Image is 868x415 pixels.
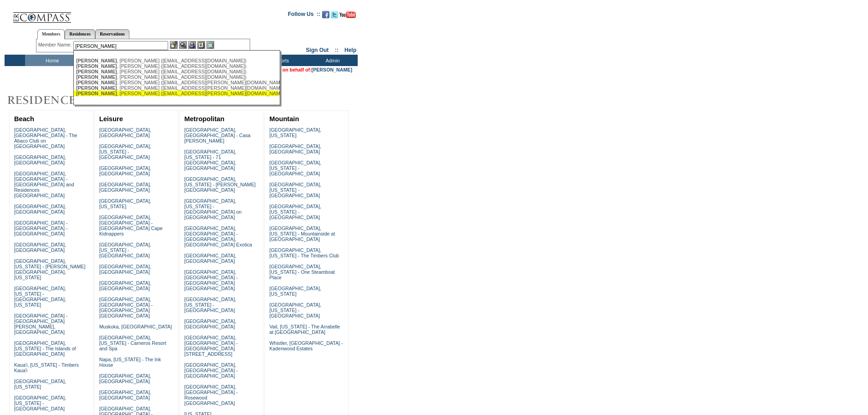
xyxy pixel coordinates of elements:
[76,74,277,80] div: , [PERSON_NAME] ([EMAIL_ADDRESS][DOMAIN_NAME])
[335,47,339,53] span: ::
[179,41,187,49] img: View
[305,55,358,66] td: Admin
[14,204,66,215] a: [GEOGRAPHIC_DATA], [GEOGRAPHIC_DATA]
[269,225,335,242] a: [GEOGRAPHIC_DATA], [US_STATE] - Mountainside at [GEOGRAPHIC_DATA]
[14,258,86,280] a: [GEOGRAPHIC_DATA], [US_STATE] - [PERSON_NAME][GEOGRAPHIC_DATA], [US_STATE]
[184,225,252,247] a: [GEOGRAPHIC_DATA], [GEOGRAPHIC_DATA] - [GEOGRAPHIC_DATA], [GEOGRAPHIC_DATA] Exotica
[14,127,77,149] a: [GEOGRAPHIC_DATA], [GEOGRAPHIC_DATA] - The Abaco Club on [GEOGRAPHIC_DATA]
[322,11,329,18] img: Become our fan on Facebook
[248,67,352,72] span: You are acting on behalf of:
[184,176,256,193] a: [GEOGRAPHIC_DATA], [US_STATE] - [PERSON_NAME][GEOGRAPHIC_DATA]
[99,264,151,275] a: [GEOGRAPHIC_DATA], [GEOGRAPHIC_DATA]
[322,14,329,19] a: Become our fan on Facebook
[99,127,151,138] a: [GEOGRAPHIC_DATA], [GEOGRAPHIC_DATA]
[184,384,237,406] a: [GEOGRAPHIC_DATA], [GEOGRAPHIC_DATA] - Rosewood [GEOGRAPHIC_DATA]
[197,41,205,49] img: Reservations
[312,67,352,72] a: [PERSON_NAME]
[14,171,74,198] a: [GEOGRAPHIC_DATA], [GEOGRAPHIC_DATA] - [GEOGRAPHIC_DATA] and Residences [GEOGRAPHIC_DATA]
[269,340,343,351] a: Whistler, [GEOGRAPHIC_DATA] - Kadenwood Estates
[269,324,340,335] a: Vail, [US_STATE] - The Arrabelle at [GEOGRAPHIC_DATA]
[99,297,153,318] a: [GEOGRAPHIC_DATA], [GEOGRAPHIC_DATA] - [GEOGRAPHIC_DATA] [GEOGRAPHIC_DATA]
[76,58,277,63] div: , [PERSON_NAME] ([EMAIL_ADDRESS][DOMAIN_NAME])
[184,297,236,313] a: [GEOGRAPHIC_DATA], [US_STATE] - [GEOGRAPHIC_DATA]
[344,47,356,53] a: Help
[288,10,320,21] td: Follow Us ::
[206,41,214,49] img: b_calculator.gif
[269,143,321,154] a: [GEOGRAPHIC_DATA], [GEOGRAPHIC_DATA]
[331,14,338,19] a: Follow us on Twitter
[99,143,151,160] a: [GEOGRAPHIC_DATA], [US_STATE] - [GEOGRAPHIC_DATA]
[14,313,67,335] a: [GEOGRAPHIC_DATA] - [GEOGRAPHIC_DATA][PERSON_NAME], [GEOGRAPHIC_DATA]
[99,165,151,176] a: [GEOGRAPHIC_DATA], [GEOGRAPHIC_DATA]
[170,41,178,49] img: b_edit.gif
[14,362,79,373] a: Kaua'i, [US_STATE] - Timbers Kaua'i
[99,389,151,400] a: [GEOGRAPHIC_DATA], [GEOGRAPHIC_DATA]
[76,91,117,96] span: [PERSON_NAME]
[184,318,236,329] a: [GEOGRAPHIC_DATA], [GEOGRAPHIC_DATA]
[14,286,66,307] a: [GEOGRAPHIC_DATA], [US_STATE] - [GEOGRAPHIC_DATA], [US_STATE]
[76,63,277,69] div: , [PERSON_NAME] ([EMAIL_ADDRESS][DOMAIN_NAME])
[76,80,117,85] span: [PERSON_NAME]
[331,11,338,18] img: Follow us on Twitter
[184,335,237,357] a: [GEOGRAPHIC_DATA], [GEOGRAPHIC_DATA] - [GEOGRAPHIC_DATA][STREET_ADDRESS]
[14,115,34,123] a: Beach
[5,14,12,14] img: i.gif
[76,74,117,80] span: [PERSON_NAME]
[14,340,76,357] a: [GEOGRAPHIC_DATA], [US_STATE] - The Islands of [GEOGRAPHIC_DATA]
[76,69,117,74] span: [PERSON_NAME]
[269,127,321,138] a: [GEOGRAPHIC_DATA], [US_STATE]
[14,154,66,165] a: [GEOGRAPHIC_DATA], [GEOGRAPHIC_DATA]
[76,85,117,91] span: [PERSON_NAME]
[269,302,321,318] a: [GEOGRAPHIC_DATA], [US_STATE] - [GEOGRAPHIC_DATA]
[269,264,335,280] a: [GEOGRAPHIC_DATA], [US_STATE] - One Steamboat Place
[269,182,321,198] a: [GEOGRAPHIC_DATA], [US_STATE] - [GEOGRAPHIC_DATA]
[269,115,299,123] a: Mountain
[269,286,321,297] a: [GEOGRAPHIC_DATA], [US_STATE]
[76,58,117,63] span: [PERSON_NAME]
[339,14,356,19] a: Subscribe to our YouTube Channel
[5,91,182,109] img: Destinations by Exclusive Resorts
[184,362,237,379] a: [GEOGRAPHIC_DATA], [GEOGRAPHIC_DATA] - [GEOGRAPHIC_DATA]
[99,357,161,368] a: Napa, [US_STATE] - The Ink House
[184,253,236,264] a: [GEOGRAPHIC_DATA], [GEOGRAPHIC_DATA]
[184,127,250,143] a: [GEOGRAPHIC_DATA], [GEOGRAPHIC_DATA] - Casa [PERSON_NAME]
[14,379,66,389] a: [GEOGRAPHIC_DATA], [US_STATE]
[269,204,321,220] a: [GEOGRAPHIC_DATA], [US_STATE] - [GEOGRAPHIC_DATA]
[14,220,67,236] a: [GEOGRAPHIC_DATA] - [GEOGRAPHIC_DATA] - [GEOGRAPHIC_DATA]
[188,41,196,49] img: Impersonate
[38,41,73,49] div: Member Name:
[184,198,241,220] a: [GEOGRAPHIC_DATA], [US_STATE] - [GEOGRAPHIC_DATA] on [GEOGRAPHIC_DATA]
[99,280,151,291] a: [GEOGRAPHIC_DATA], [GEOGRAPHIC_DATA]
[76,91,277,96] div: , [PERSON_NAME] ([EMAIL_ADDRESS][PERSON_NAME][DOMAIN_NAME])
[99,373,151,384] a: [GEOGRAPHIC_DATA], [GEOGRAPHIC_DATA]
[14,395,66,411] a: [GEOGRAPHIC_DATA], [US_STATE] - [GEOGRAPHIC_DATA]
[184,115,224,123] a: Metropolitan
[76,85,277,91] div: , [PERSON_NAME] ([EMAIL_ADDRESS][PERSON_NAME][DOMAIN_NAME])
[99,182,151,193] a: [GEOGRAPHIC_DATA], [GEOGRAPHIC_DATA]
[99,242,151,258] a: [GEOGRAPHIC_DATA], [US_STATE] - [GEOGRAPHIC_DATA]
[25,55,77,66] td: Home
[14,242,66,253] a: [GEOGRAPHIC_DATA], [GEOGRAPHIC_DATA]
[339,11,356,18] img: Subscribe to our YouTube Channel
[65,29,95,39] a: Residences
[95,29,129,39] a: Reservations
[76,80,277,85] div: , [PERSON_NAME] ([EMAIL_ADDRESS][PERSON_NAME][DOMAIN_NAME])
[99,335,166,351] a: [GEOGRAPHIC_DATA], [US_STATE] - Carneros Resort and Spa
[269,160,321,176] a: [GEOGRAPHIC_DATA], [US_STATE] - [GEOGRAPHIC_DATA]
[184,149,236,171] a: [GEOGRAPHIC_DATA], [US_STATE] - 71 [GEOGRAPHIC_DATA], [GEOGRAPHIC_DATA]
[306,47,329,53] a: Sign Out
[37,29,65,39] a: Members
[99,198,151,209] a: [GEOGRAPHIC_DATA], [US_STATE]
[99,115,123,123] a: Leisure
[12,5,72,23] img: Compass Home
[269,247,339,258] a: [GEOGRAPHIC_DATA], [US_STATE] - The Timbers Club
[99,324,172,329] a: Muskoka, [GEOGRAPHIC_DATA]
[76,69,277,74] div: , [PERSON_NAME] ([EMAIL_ADDRESS][DOMAIN_NAME])
[76,63,117,69] span: [PERSON_NAME]
[99,215,163,236] a: [GEOGRAPHIC_DATA], [GEOGRAPHIC_DATA] - [GEOGRAPHIC_DATA] Cape Kidnappers
[184,269,237,291] a: [GEOGRAPHIC_DATA], [GEOGRAPHIC_DATA] - [GEOGRAPHIC_DATA] [GEOGRAPHIC_DATA]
